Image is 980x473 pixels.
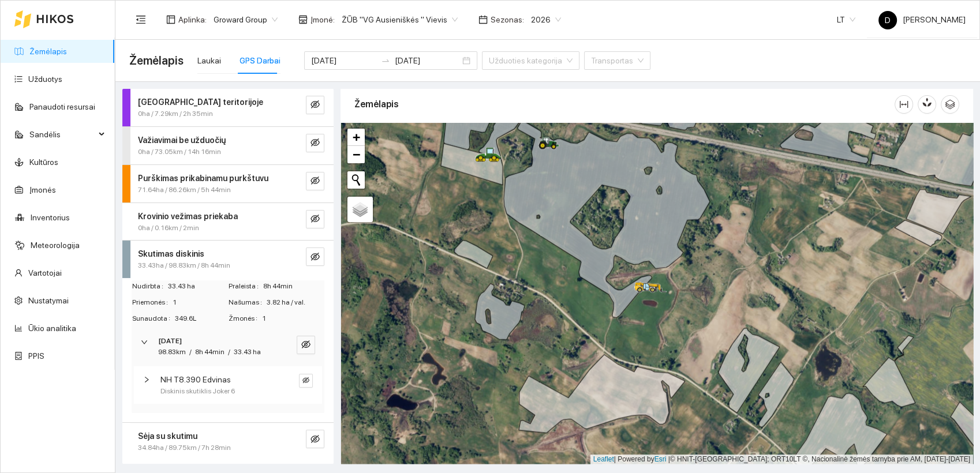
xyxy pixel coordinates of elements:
[138,212,238,221] strong: Krovinio vežimas priekaba
[132,313,175,324] span: Sunaudota
[306,210,324,228] button: eye-invisible
[395,54,460,67] input: Pabaigos data
[138,108,213,119] span: 0ha / 7.29km / 2h 35min
[347,171,365,189] button: Initiate a new search
[381,56,390,65] span: to
[138,136,226,145] strong: Važiavimai be užduočių
[311,100,320,111] span: eye-invisible
[28,268,62,277] a: Vartotojai
[189,348,192,356] span: /
[895,100,912,109] span: column-width
[895,95,913,114] button: column-width
[178,13,207,26] span: Aplinka :
[311,434,320,445] span: eye-invisible
[129,8,152,31] button: menu-fold
[132,297,173,308] span: Priemonės
[166,15,175,24] span: layout
[299,374,313,388] button: eye-invisible
[31,241,80,250] a: Meteorologija
[138,442,231,453] span: 34.84ha / 89.75km / 7h 28min
[143,376,150,383] span: right
[122,127,334,164] div: Važiavimai be užduočių0ha / 73.05km / 14h 16mineye-invisible
[138,185,231,196] span: 71.64ha / 86.26km / 5h 44min
[122,423,334,460] div: Sėja su skutimu34.84ha / 89.75km / 7h 28mineye-invisible
[29,47,67,56] a: Žemėlapis
[347,197,373,222] a: Layers
[311,13,335,26] span: Įmonė :
[297,336,315,354] button: eye-invisible
[195,348,225,356] span: 8h 44min
[132,281,168,292] span: Nudirbta
[311,54,376,67] input: Pradžios data
[138,97,263,107] strong: [GEOGRAPHIC_DATA] teritorijoje
[654,455,667,463] a: Esri
[197,54,221,67] div: Laukai
[267,297,324,308] span: 3.82 ha / val.
[311,214,320,225] span: eye-invisible
[160,373,231,386] span: NH T8.390 Edvinas
[28,296,69,305] a: Nustatymai
[29,102,95,111] a: Panaudoti resursai
[122,203,334,241] div: Krovinio vežimas priekaba0ha / 0.16km / 2mineye-invisible
[878,15,966,24] span: [PERSON_NAME]
[138,249,204,258] strong: Skutimas diskinis
[134,366,322,404] div: NH T8.390 EdvinasDiskinis skutiklis Joker 6eye-invisible
[306,430,324,448] button: eye-invisible
[229,297,267,308] span: Našumas
[837,11,855,28] span: LT
[306,134,324,152] button: eye-invisible
[342,11,458,28] span: ŽŪB "VG Ausieniškės " Vievis
[311,138,320,149] span: eye-invisible
[885,11,891,29] span: D
[306,172,324,190] button: eye-invisible
[311,176,320,187] span: eye-invisible
[129,51,184,70] span: Žemėlapis
[160,386,235,397] span: Diskinis skutiklis Joker 6
[29,185,56,194] a: Įmonės
[306,247,324,266] button: eye-invisible
[306,96,324,114] button: eye-invisible
[214,11,278,28] span: Groward Group
[347,146,365,163] a: Zoom out
[158,348,186,356] span: 98.83km
[138,431,197,441] strong: Sėja su skutimu
[301,340,311,351] span: eye-invisible
[29,123,95,146] span: Sandėlis
[168,281,227,292] span: 33.43 ha
[136,14,146,25] span: menu-fold
[31,213,70,222] a: Inventorius
[381,56,390,65] span: swap-right
[138,147,221,157] span: 0ha / 73.05km / 14h 16min
[229,281,263,292] span: Praleista
[311,252,320,263] span: eye-invisible
[158,337,182,345] strong: [DATE]
[240,54,280,67] div: GPS Darbai
[262,313,324,324] span: 1
[28,351,44,361] a: PPIS
[141,339,148,346] span: right
[491,13,524,26] span: Sezonas :
[353,130,360,144] span: +
[478,15,488,24] span: calendar
[354,88,895,121] div: Žemėlapis
[138,260,230,271] span: 33.43ha / 98.83km / 8h 44min
[228,348,230,356] span: /
[175,313,227,324] span: 349.6L
[298,15,308,24] span: shop
[132,329,324,365] div: [DATE]98.83km/8h 44min/33.43 haeye-invisible
[263,281,324,292] span: 8h 44min
[668,455,670,463] span: |
[28,324,76,333] a: Ūkio analitika
[28,74,62,84] a: Užduotys
[138,174,268,183] strong: Purškimas prikabinamu purkštuvu
[229,313,262,324] span: Žmonės
[122,165,334,202] div: Purškimas prikabinamu purkštuvu71.64ha / 86.26km / 5h 44mineye-invisible
[590,455,973,464] div: | Powered by © HNIT-[GEOGRAPHIC_DATA]; ORT10LT ©, Nacionalinė žemės tarnyba prie AM, [DATE]-[DATE]
[173,297,227,308] span: 1
[347,129,365,146] a: Zoom in
[353,147,360,162] span: −
[138,223,199,234] span: 0ha / 0.16km / 2min
[122,241,334,278] div: Skutimas diskinis33.43ha / 98.83km / 8h 44mineye-invisible
[302,377,309,385] span: eye-invisible
[122,89,334,126] div: [GEOGRAPHIC_DATA] teritorijoje0ha / 7.29km / 2h 35mineye-invisible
